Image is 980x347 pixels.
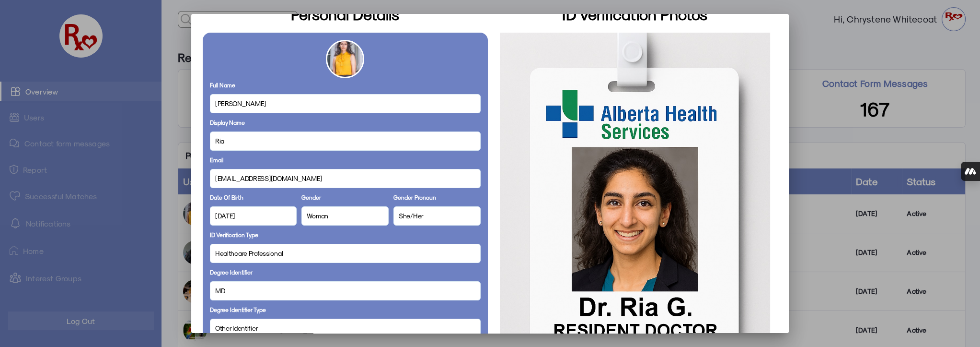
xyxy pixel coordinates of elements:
span: Healthcare Professional [215,248,283,258]
span: She/Her [399,211,424,221]
span: Other Identifier [215,323,258,333]
span: [DATE] [215,211,235,221]
label: Gender Pronoun [393,193,436,202]
label: Email [210,156,223,164]
label: Full Name [210,81,235,89]
label: ID Verification Type [210,230,258,239]
label: Degree Identifier [210,268,253,276]
span: MD [215,286,225,296]
span: [PERSON_NAME] [215,98,266,108]
h3: Personal Details [291,2,399,25]
span: [EMAIL_ADDRESS][DOMAIN_NAME] [215,173,322,183]
label: Date Of Birth [210,193,243,202]
h3: ID Verification Photos [562,2,707,25]
label: Degree Identifier Type [210,305,266,314]
label: Display Name [210,118,245,127]
label: Gender [301,193,321,202]
span: Ria [215,136,224,146]
span: Woman [307,211,328,221]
